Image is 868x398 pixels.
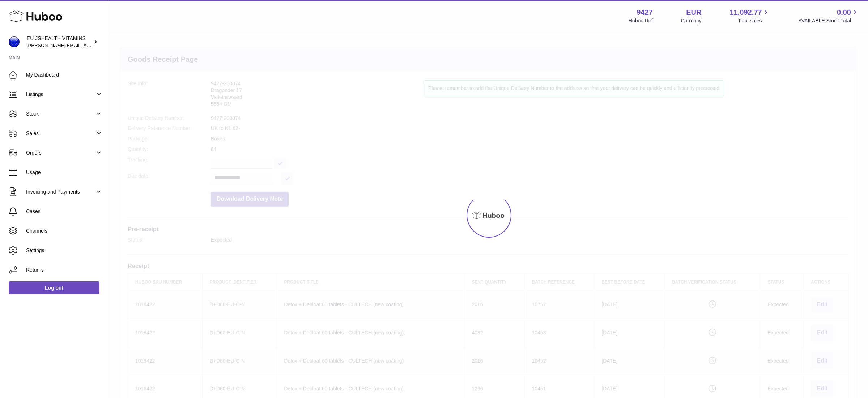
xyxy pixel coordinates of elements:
div: EU JSHEALTH VITAMINS [27,35,92,49]
span: My Dashboard [26,72,103,78]
span: Sales [26,130,95,137]
img: laura@jessicasepel.com [9,36,20,47]
span: Orders [26,150,95,156]
span: Settings [26,247,103,254]
div: Currency [681,17,702,24]
strong: 9427 [637,8,653,17]
span: AVAILABLE Stock Total [798,17,859,24]
span: Listings [26,91,95,98]
strong: EUR [686,8,701,17]
span: [PERSON_NAME][EMAIL_ADDRESS][DOMAIN_NAME] [27,42,145,48]
span: 0.00 [837,8,851,17]
span: Total sales [738,17,770,24]
span: Returns [26,267,103,273]
span: Cases [26,208,103,215]
a: Log out [9,281,99,294]
span: 11,092.77 [729,8,762,17]
span: Invoicing and Payments [26,189,95,195]
span: Usage [26,169,103,176]
a: 0.00 AVAILABLE Stock Total [798,8,859,24]
span: Stock [26,111,95,117]
a: 11,092.77 Total sales [729,8,770,24]
span: Channels [26,228,103,234]
div: Huboo Ref [629,17,653,24]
